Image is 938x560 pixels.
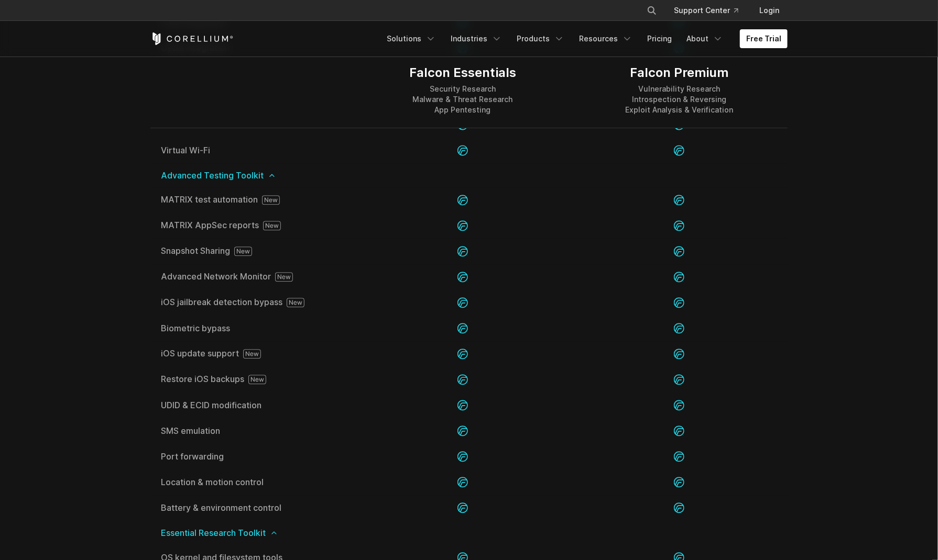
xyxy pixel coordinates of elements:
[625,65,733,81] div: Falcon Premium
[666,1,747,20] a: Support Center
[625,84,733,115] div: Vulnerability Research Introspection & Reversing Exploit Analysis & Verification
[161,529,777,537] span: Essential Research Toolkit
[161,221,344,230] a: MATRIX AppSec reports
[751,1,788,20] a: Login
[161,452,344,461] a: Port forwarding
[161,171,777,180] span: Advanced Testing Toolkit
[161,272,344,282] a: Advanced Network Monitor
[380,29,788,48] div: Navigation Menu
[161,375,344,384] a: Restore iOS backups
[641,29,678,48] a: Pricing
[161,120,344,129] a: HTTPS Network Monitor
[444,29,508,48] a: Industries
[573,29,639,48] a: Resources
[161,503,344,512] a: Battery & environment control
[150,32,234,45] a: Corellium Home
[161,349,344,359] a: iOS update support
[161,195,344,205] a: MATRIX test automation
[161,324,344,332] a: Biometric bypass
[161,478,344,486] a: Location & motion control
[161,427,344,435] a: SMS emulation
[510,29,571,48] a: Products
[161,401,344,409] a: UDID & ECID modification
[161,247,344,256] a: Snapshot Sharing
[642,1,661,20] button: Search
[380,29,442,48] a: Solutions
[634,1,788,20] div: Navigation Menu
[409,84,516,115] div: Security Research Malware & Threat Research App Pentesting
[161,298,344,307] span: iOS jailbreak detection bypass
[740,29,788,48] a: Free Trial
[409,65,516,81] div: Falcon Essentials
[161,146,344,154] a: Virtual Wi-Fi
[680,29,729,48] a: About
